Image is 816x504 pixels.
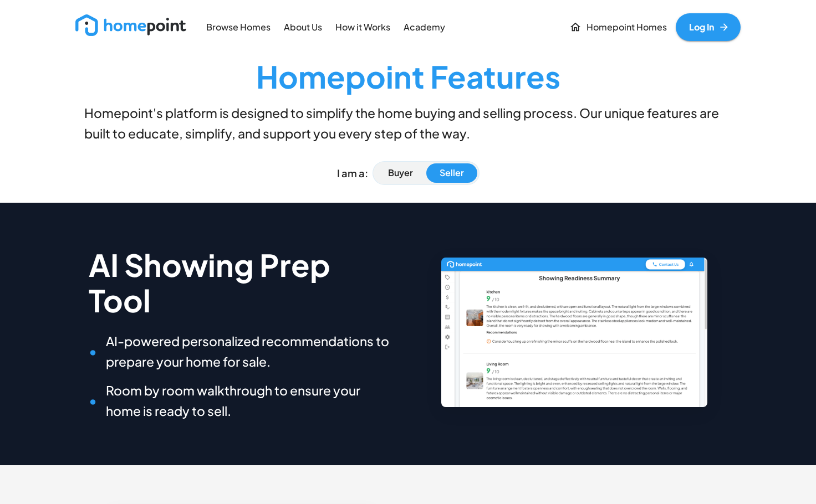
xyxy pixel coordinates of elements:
img: new_logo_light.png [75,14,186,36]
div: user type [373,161,480,185]
a: Academy [399,14,450,39]
p: Browse Homes [206,21,271,34]
h3: Homepoint Features [75,59,741,94]
a: Homepoint Homes [565,13,671,41]
h6: Room by room walkthrough to ensure your home is ready to sell. [89,380,395,421]
p: About Us [284,21,322,34]
h3: AI Showing Prep Tool [89,247,395,318]
p: I am a: [337,166,368,181]
button: Buyer [375,163,426,183]
a: About Us [279,14,327,39]
p: Seller [440,167,464,179]
p: Academy [404,21,445,34]
h6: AI-powered personalized recommendations to prepare your home for sale. [89,331,395,372]
img: AI Showing Prep Tool [441,258,707,407]
a: Log In [676,13,741,41]
p: How it Works [335,21,390,34]
a: How it Works [331,14,395,39]
p: Buyer [388,167,413,179]
button: Seller [426,163,477,183]
p: Homepoint Homes [586,21,667,34]
a: Browse Homes [202,14,275,39]
h6: Homepoint's platform is designed to simplify the home buying and selling process. Our unique feat... [75,103,741,143]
